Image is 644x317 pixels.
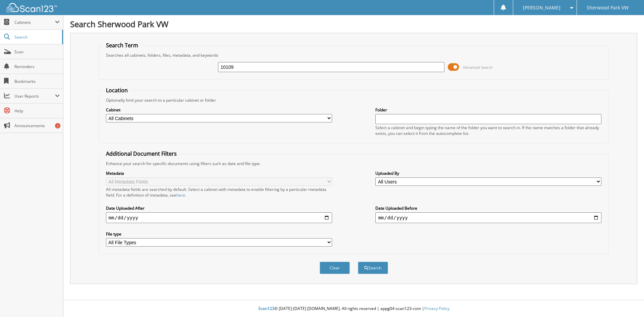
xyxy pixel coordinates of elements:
[375,170,601,176] label: Uploaded By
[14,93,55,99] span: User Reports
[106,107,332,113] label: Cabinet
[258,306,274,311] span: Scan123
[375,125,601,136] div: Select a cabinet and begin typing the name of the folder you want to search in. If the name match...
[14,108,60,114] span: Help
[587,6,629,10] span: Sherwood Park VW
[103,42,142,49] legend: Search Term
[103,161,605,166] div: Enhance your search for specific documents using filters such as date and file type.
[176,192,185,198] a: here
[106,187,332,198] div: All metadata fields are searched by default. Select a cabinet with metadata to enable filtering b...
[610,285,644,317] iframe: Chat Widget
[7,3,57,12] img: scan123-logo-white.svg
[55,123,60,128] div: 2
[358,262,388,274] button: Search
[320,262,350,274] button: Clear
[375,205,601,211] label: Date Uploaded Before
[523,6,560,10] span: [PERSON_NAME]
[14,34,59,40] span: Search
[103,87,131,94] legend: Location
[14,19,55,25] span: Cabinets
[63,301,644,317] div: © [DATE]-[DATE] [DOMAIN_NAME]. All rights reserved | appg04-scan123-com |
[463,65,493,70] span: Advanced Search
[14,64,60,69] span: Reminders
[14,78,60,84] span: Bookmarks
[106,205,332,211] label: Date Uploaded After
[106,212,332,223] input: start
[375,107,601,113] label: Folder
[424,306,449,311] a: Privacy Policy
[14,123,60,128] span: Announcements
[103,52,605,58] div: Searches all cabinets, folders, files, metadata, and keywords
[106,231,332,237] label: File type
[103,150,180,157] legend: Additional Document Filters
[103,97,605,103] div: Optionally limit your search to a particular cabinet or folder
[375,212,601,223] input: end
[70,18,637,30] h1: Search Sherwood Park VW
[106,170,332,176] label: Metadata
[14,49,60,55] span: Scan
